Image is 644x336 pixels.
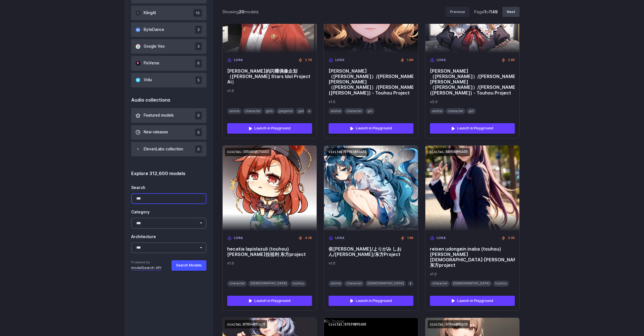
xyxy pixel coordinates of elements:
a: Launch in Playground [329,296,413,306]
span: character [344,281,364,287]
span: [PERSON_NAME]（[PERSON_NAME]）/[PERSON_NAME][PERSON_NAME]（[PERSON_NAME]）/[PERSON_NAME] ([PERSON_NAM... [329,68,413,96]
span: 1.9K [407,58,413,63]
a: Launch in Playground [430,296,515,306]
span: 6 [195,59,202,67]
button: KlingAI 10 [131,6,206,20]
span: touhou [493,281,509,287]
button: Google Veo 3 [131,39,206,54]
input: Search [131,193,206,204]
code: civitai:155605@174553 [225,148,271,156]
span: New releases [144,129,168,135]
button: PixVerse 6 [131,56,206,70]
span: [PERSON_NAME]（[PERSON_NAME]）/[PERSON_NAME][PERSON_NAME]（[PERSON_NAME]）/[PERSON_NAME] ([PERSON_NAM... [430,68,515,96]
div: Audio collections [131,96,206,104]
span: 2.8K [508,58,515,63]
button: Previous [446,7,470,17]
div: Page of [474,9,498,15]
span: LoRA [234,58,243,63]
span: ElevenLabs collection [144,146,183,152]
button: Vidu 5 [131,73,206,87]
span: anime [227,108,242,114]
a: Launch in Playground [227,123,312,133]
code: civitai:87046@92610 [428,320,470,328]
code: civitai:88930@94635 [428,148,470,156]
span: LoRA [335,236,344,241]
span: hecatia lapislazuli (touhou) [PERSON_NAME]拉祖利 东方project [227,246,312,257]
div: Explore 312,600 models [131,170,206,177]
button: Search Models [172,260,206,270]
span: [DEMOGRAPHIC_DATA] [248,281,289,287]
code: civitai:87054@92619 [225,320,267,328]
span: [PERSON_NAME]的闪耀偶像企划（[PERSON_NAME] Stars Idol Project Ai） [227,68,312,85]
span: game [296,108,310,114]
span: 10 [193,9,202,17]
span: [DEMOGRAPHIC_DATA] [451,281,492,287]
span: character [344,108,364,114]
a: Launch in Playground [227,296,312,306]
span: 3 [195,43,202,50]
select: Architecture [131,242,206,253]
span: girl [365,108,375,114]
button: ByteDance 3 [131,22,206,37]
code: civitai:87039@92600 [326,320,369,328]
span: v1.0 [430,271,515,277]
span: anime [430,108,444,114]
label: Search [131,185,145,191]
span: Powered by [131,260,161,265]
span: LoRA [437,236,446,241]
img: 依神紫苑/よりがみ しおん/Yorigami Shion/东方Project [324,146,418,231]
span: 5 [195,76,202,84]
span: 9 [195,112,202,119]
span: galgame [276,108,295,114]
span: 9 [195,129,202,136]
span: ByteDance [144,27,164,33]
strong: 20 [239,10,244,14]
span: [DEMOGRAPHIC_DATA] [365,281,406,287]
span: KlingAI [144,10,156,16]
span: 依[PERSON_NAME]/よりがみ しおん/[PERSON_NAME]/东方Project [329,246,413,257]
img: hecatia lapislazuli (touhou) 赫卡提亚·拉碧斯拉祖利 东方project [223,146,317,231]
strong: 1 [484,10,486,14]
span: v1.0 [329,261,413,266]
span: 3.3K [508,236,515,241]
span: girls [264,108,275,114]
span: 2.7K [305,58,312,63]
span: 1.8K [407,236,413,241]
span: v1.0 [227,261,312,266]
span: 9 [195,145,202,153]
a: Launch in Playground [430,123,515,133]
button: New releases 9 [131,125,206,140]
span: v1.0 [329,99,413,105]
button: ElevenLabs collection 9 [131,142,206,156]
span: anime [329,281,343,287]
button: Featured models 9 [131,108,206,123]
span: Featured models [144,112,174,119]
a: Launch in Playground [329,123,413,133]
span: character [430,281,450,287]
label: Architecture [131,234,156,240]
select: Category [131,218,206,229]
span: LoRA [437,58,446,63]
span: 3 [195,26,202,33]
span: anime [329,108,343,114]
span: touhou [290,281,306,287]
span: 4.2K [305,236,312,241]
div: No Image [324,318,418,325]
span: girl [467,108,476,114]
div: Showing models [222,9,259,15]
span: LoRA [335,58,344,63]
span: reisen udongein inaba (touhou) [PERSON_NAME][DEMOGRAPHIC_DATA]·[PERSON_NAME] 东方project [430,246,515,268]
button: Next [502,7,520,17]
span: Vidu [144,77,152,83]
img: reisen udongein inaba (touhou) 铃仙·优昙华院·因幡 东方project [425,146,519,231]
span: LoRA [234,236,243,241]
label: Category [131,209,150,215]
span: v2.0 [430,99,515,105]
span: v1.0 [227,88,312,94]
span: character [446,108,465,114]
span: character [227,281,247,287]
span: PixVerse [144,60,159,66]
strong: 149 [490,10,498,14]
span: character [243,108,263,114]
a: modelSearch API [131,265,161,271]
